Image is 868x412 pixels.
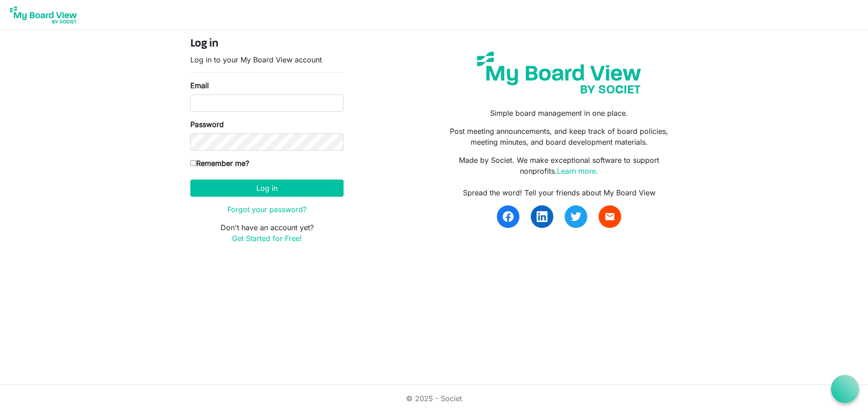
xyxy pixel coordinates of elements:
button: Log in [190,180,344,197]
label: Email [190,80,209,91]
h4: Log in [190,38,344,51]
p: Post meeting announcements, and keep track of board policies, meeting minutes, and board developm... [441,126,678,147]
img: twitter.svg [571,211,581,222]
p: Don't have an account yet? [190,222,344,244]
a: Forgot your password? [227,205,307,214]
input: Remember me? [190,160,196,166]
img: linkedin.svg [537,211,547,222]
div: Spread the word! Tell your friends about My Board View [441,187,678,198]
a: Get Started for Free! [232,234,302,243]
a: email [599,205,621,228]
a: Learn more. [557,166,598,175]
p: Made by Societ. We make exceptional software to support nonprofits. [441,155,678,176]
p: Log in to your My Board View account [190,54,344,65]
a: © 2025 - Societ [406,394,462,403]
img: My Board View Logo [7,4,80,26]
label: Remember me? [190,158,249,169]
p: Simple board management in one place. [441,108,678,118]
label: Password [190,119,224,130]
span: email [604,211,615,222]
img: facebook.svg [503,211,514,222]
img: my-board-view-societ.svg [470,45,648,100]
